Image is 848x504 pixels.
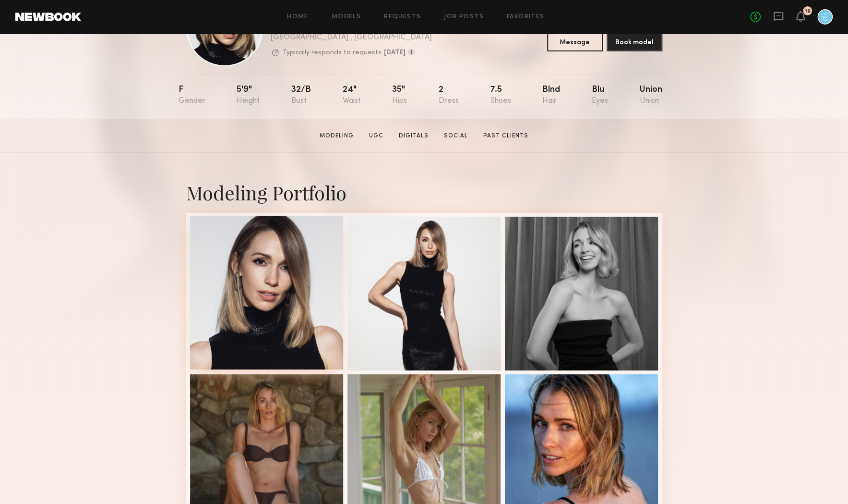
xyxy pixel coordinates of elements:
[444,14,484,20] a: Job Posts
[479,132,532,140] a: Past Clients
[639,86,662,105] div: Union
[291,86,311,105] div: 32/b
[542,86,560,105] div: Blnd
[395,132,432,140] a: Digitals
[316,132,358,140] a: Modeling
[490,86,511,105] div: 7.5
[607,32,662,51] button: Book model
[342,86,360,105] div: 24"
[287,14,309,20] a: Home
[439,86,459,105] div: 2
[365,132,387,140] a: UGC
[440,132,472,140] a: Social
[332,14,361,20] a: Models
[392,86,407,105] div: 35"
[179,86,205,105] div: F
[507,14,545,20] a: Favorites
[384,49,406,56] b: [DATE]
[283,49,382,56] p: Typically responds to requests
[237,86,260,105] div: 5'9"
[271,34,437,42] div: [GEOGRAPHIC_DATA] , [GEOGRAPHIC_DATA]
[384,14,421,20] a: Requests
[805,9,811,14] div: 16
[592,86,608,105] div: Blu
[186,180,662,205] div: Modeling Portfolio
[547,32,603,51] button: Message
